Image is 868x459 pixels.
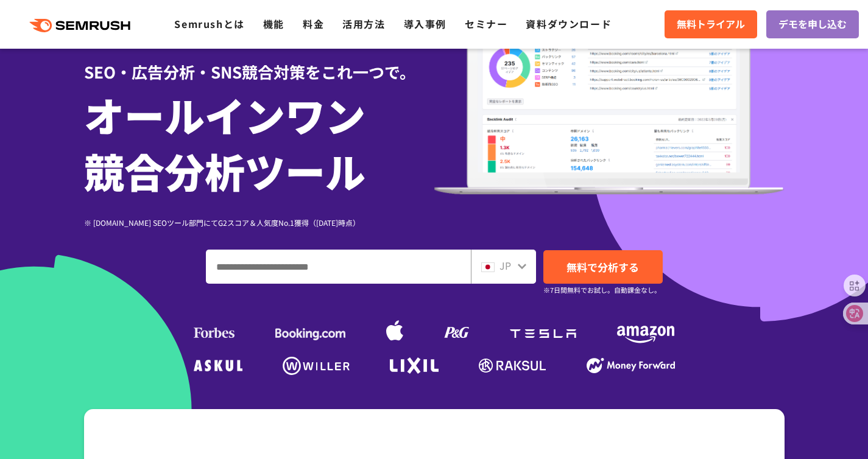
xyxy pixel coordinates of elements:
[526,16,612,31] a: 資料ダウンロード
[174,16,244,31] a: Semrushとは
[303,16,324,31] a: 料金
[778,16,847,32] span: デモを申し込む
[543,284,661,296] small: ※7日間無料でお試し。自動課金なし。
[342,16,385,31] a: 活用方法
[84,86,434,198] h1: オールインワン 競合分析ツール
[677,16,745,32] span: 無料トライアル
[766,10,859,38] a: デモを申し込む
[465,16,507,31] a: セミナー
[263,16,284,31] a: 機能
[84,41,434,83] div: SEO・広告分析・SNS競合対策をこれ一つで。
[404,16,446,31] a: 導入事例
[665,10,757,38] a: 無料トライアル
[84,217,434,228] div: ※ [DOMAIN_NAME] SEOツール部門にてG2スコア＆人気度No.1獲得（[DATE]時点）
[543,250,663,284] a: 無料で分析する
[499,258,511,273] span: JP
[566,259,639,275] span: 無料で分析する
[206,250,470,283] input: ドメイン、キーワードまたはURLを入力してください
